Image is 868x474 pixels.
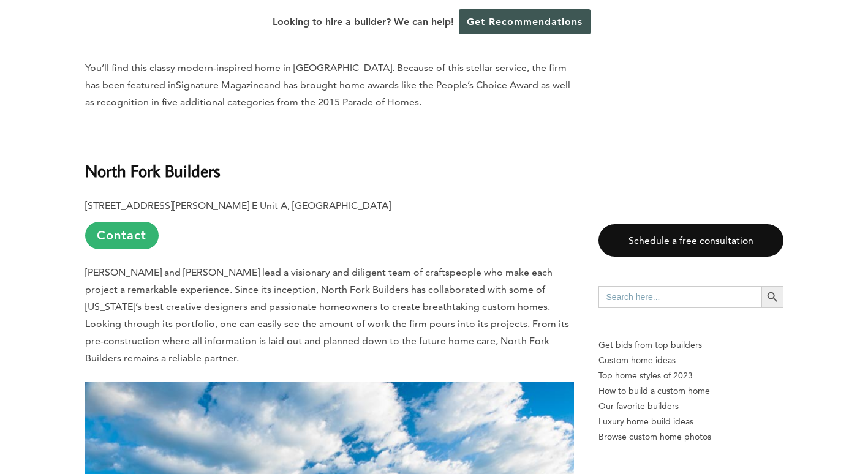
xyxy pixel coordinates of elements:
[598,353,783,368] a: Custom home ideas
[176,79,264,91] span: Signature Magazine
[85,200,391,211] b: [STREET_ADDRESS][PERSON_NAME] E Unit A, [GEOGRAPHIC_DATA]
[766,290,779,304] svg: Search
[459,9,591,34] a: Get Recommendations
[598,368,783,383] a: Top home styles of 2023
[598,337,783,353] p: Get bids from top builders
[85,160,221,181] b: North Fork Builders
[598,383,783,399] a: How to build a custom home
[598,429,783,445] a: Browse custom home photos
[598,414,783,429] a: Luxury home build ideas
[598,286,761,308] input: Search here...
[85,62,567,91] span: You’ll find this classy modern-inspired home in [GEOGRAPHIC_DATA]. Because of this stellar servic...
[85,79,570,108] span: and has brought home awards like the People’s Choice Award as well as recognition in five additio...
[85,266,569,364] span: [PERSON_NAME] and [PERSON_NAME] lead a visionary and diligent team of craftspeople who make each ...
[598,399,783,414] a: Our favorite builders
[598,224,783,257] a: Schedule a free consultation
[85,222,159,249] a: Contact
